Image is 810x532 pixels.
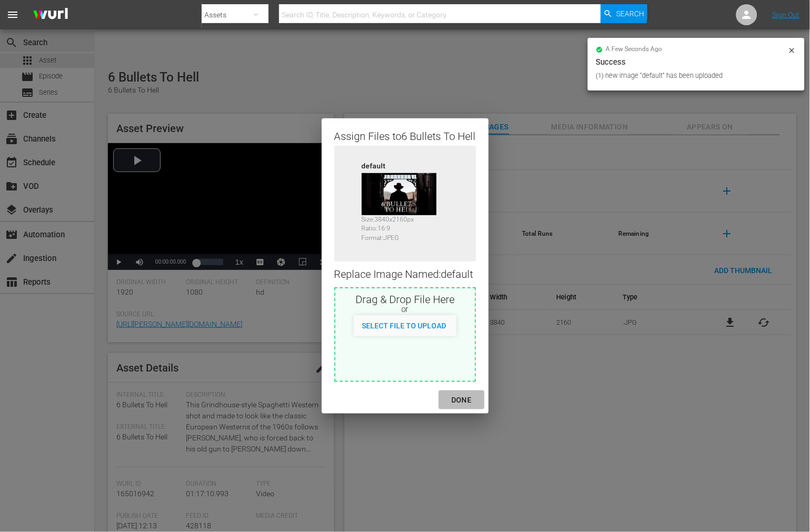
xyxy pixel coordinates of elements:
span: Select File to Upload [354,322,455,330]
button: Select File to Upload [354,315,455,334]
span: Search [616,4,644,23]
img: ans4CAIJ8jUAAAAAAAAAAAAAAAAAAAAAAAAgQb4GAAAAAAAAAAAAAAAAAAAAAAAAJMjXAAAAAAAAAAAAAAAAAAAAAAAAgAT5G... [25,3,76,27]
div: Replace Image Named: default [334,262,476,287]
div: Drag & Drop File Here [335,292,475,305]
div: default [362,160,446,168]
span: a few seconds ago [606,45,663,54]
img: 165016942-default_v2.jpg [362,173,437,215]
span: menu [6,8,19,21]
div: DONE [443,394,480,407]
div: Success [596,56,796,68]
button: DONE [439,390,484,410]
div: or [335,305,475,315]
div: Size: 3840 x 2160 px Ratio: 16:9 Format: JPEG [362,215,446,237]
div: (1) new image "default" has been uploaded [596,71,785,81]
a: Sign Out [773,11,800,19]
div: Assign Files to 6 Bullets To Hell [334,129,476,142]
